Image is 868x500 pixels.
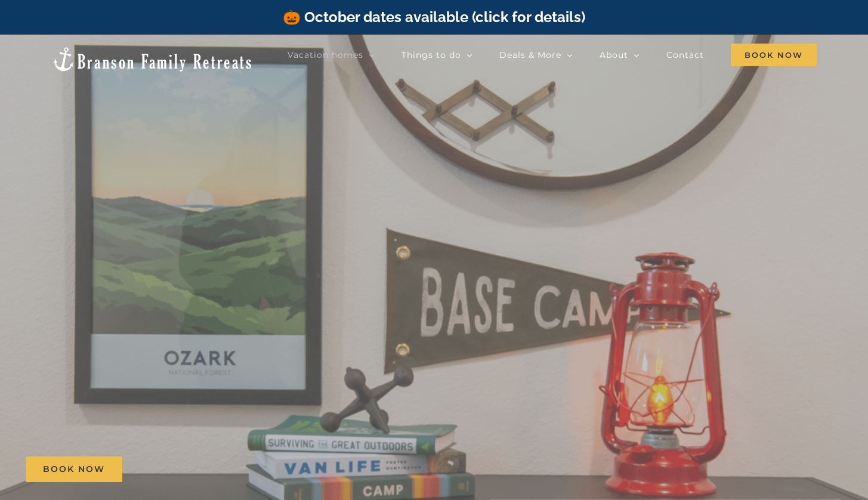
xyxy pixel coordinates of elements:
[600,51,628,59] span: About
[499,43,573,67] a: Deals & More
[666,51,704,59] span: Contact
[288,43,817,67] nav: Main Menu
[26,456,122,482] a: Book Now
[283,8,585,26] a: 🎃 October dates available (click for details)
[401,43,472,67] a: Things to do
[401,51,461,59] span: Things to do
[666,43,704,67] a: Contact
[51,46,254,73] img: Branson Family Retreats Logo
[43,464,105,474] span: Book Now
[600,43,640,67] a: About
[288,51,363,59] span: Vacation homes
[288,43,375,67] a: Vacation homes
[731,44,817,66] span: Book Now
[499,51,561,59] span: Deals & More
